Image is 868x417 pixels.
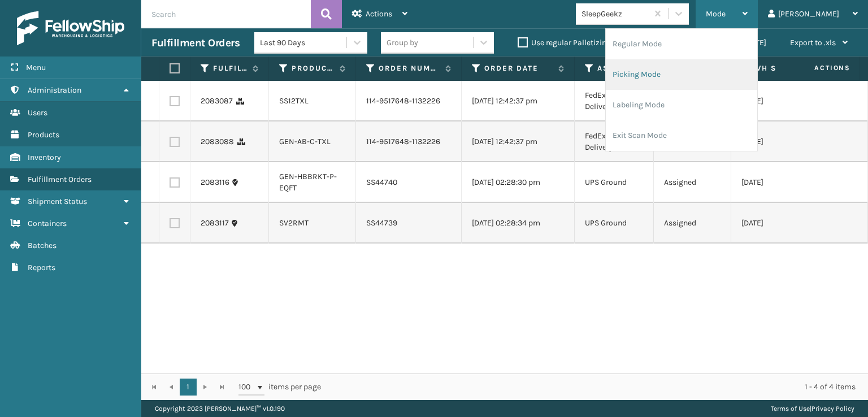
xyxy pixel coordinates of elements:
[606,59,757,90] li: Picking Mode
[484,63,553,73] label: Order Date
[731,203,844,244] td: [DATE]
[356,203,462,244] td: SS44739
[379,63,440,73] label: Order Number
[462,162,575,203] td: [DATE] 02:28:30 pm
[706,9,726,19] span: Mode
[213,63,247,73] label: Fulfillment Order Id
[28,197,87,206] span: Shipment Status
[28,263,55,272] span: Reports
[366,9,392,19] span: Actions
[462,203,575,244] td: [DATE] 02:28:34 pm
[201,95,233,107] a: 2083087
[771,405,810,412] a: Terms of Use
[260,37,348,49] div: Last 90 Days
[771,400,854,417] div: |
[575,162,654,203] td: UPS Ground
[811,405,854,412] a: Privacy Policy
[731,162,844,203] td: [DATE]
[337,381,856,393] div: 1 - 4 of 4 items
[779,59,857,77] span: Actions
[279,172,337,193] a: GEN-HBBRKT-P-EQFT
[201,218,229,229] a: 2083117
[518,38,633,47] label: Use regular Palletizing mode
[201,136,234,147] a: 2083088
[597,63,632,73] label: Assigned Carrier Service
[575,81,654,121] td: FedEx Home Delivery
[28,108,47,118] span: Users
[606,29,757,59] li: Regular Mode
[28,175,92,184] span: Fulfillment Orders
[17,11,124,45] img: logo
[462,81,575,121] td: [DATE] 12:42:37 pm
[279,137,331,146] a: GEN-AB-C-TXL
[28,219,67,228] span: Containers
[201,177,229,188] a: 2083116
[238,381,255,393] span: 100
[28,130,59,140] span: Products
[387,37,418,49] div: Group by
[575,203,654,244] td: UPS Ground
[606,90,757,120] li: Labeling Mode
[28,153,61,162] span: Inventory
[279,218,309,228] a: SV2RMT
[26,63,46,72] span: Menu
[356,162,462,203] td: SS44740
[581,8,649,20] div: SleepGeekz
[238,379,321,396] span: items per page
[356,121,462,162] td: 114-9517648-1132226
[462,121,575,162] td: [DATE] 12:42:37 pm
[155,400,285,417] p: Copyright 2023 [PERSON_NAME]™ v 1.0.190
[790,38,836,47] span: Export to .xls
[151,36,240,50] h3: Fulfillment Orders
[292,63,334,73] label: Product SKU
[575,121,654,162] td: FedEx Home Delivery
[279,96,309,106] a: SS12TXL
[180,379,197,396] a: 1
[654,203,731,244] td: Assigned
[606,120,757,151] li: Exit Scan Mode
[356,81,462,121] td: 114-9517648-1132226
[28,241,57,250] span: Batches
[28,85,81,95] span: Administration
[654,162,731,203] td: Assigned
